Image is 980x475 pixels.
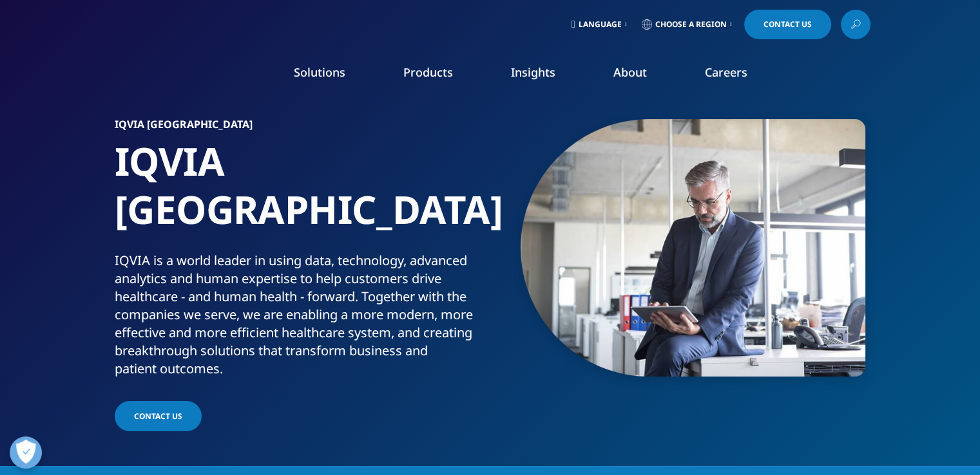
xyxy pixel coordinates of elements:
[115,252,485,378] div: IQVIA is a world leader in using data, technology, advanced analytics and human expertise to help...
[613,64,647,80] a: About
[218,45,870,106] nav: Primary
[403,64,453,80] a: Products
[115,137,485,252] h1: IQVIA [GEOGRAPHIC_DATA]
[705,64,747,80] a: Careers
[115,119,485,137] h6: IQVIA [GEOGRAPHIC_DATA]
[115,401,202,431] a: Contact Us
[294,64,345,80] a: Solutions
[655,19,727,30] span: Choose a Region
[521,119,865,377] img: 349_businessman-in-office-using-tablet.jpg
[764,21,812,28] span: Contact Us
[10,436,42,469] button: Açık Tercihler
[134,411,182,422] span: Contact Us
[744,10,831,39] a: Contact Us
[579,19,622,30] span: Language
[511,64,555,80] a: Insights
